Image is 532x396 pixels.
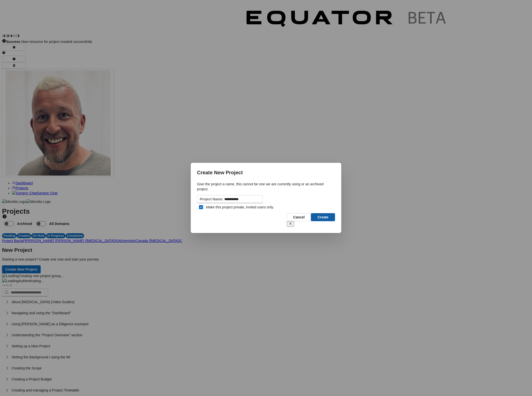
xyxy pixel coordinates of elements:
p: Give the project a name, this cannot be one we are currently using or an archived project. [197,182,335,192]
strong: Project Name: [200,197,223,202]
h2: Create New Project [197,169,335,176]
button: Create [311,213,335,221]
label: Make this project private, invited users only. [205,203,276,212]
button: Cancel [287,213,311,221]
